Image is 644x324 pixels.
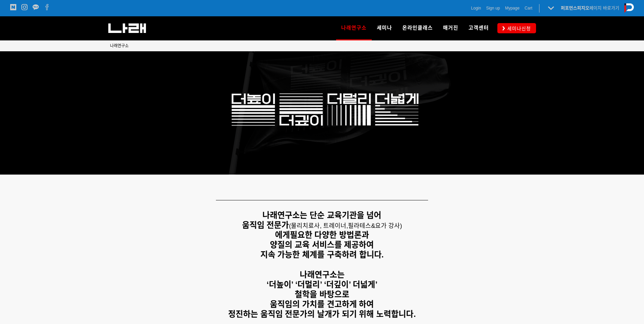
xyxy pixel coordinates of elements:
[336,16,372,40] a: 나래연구소
[266,280,378,289] strong: ‘더높이’ ‘더멀리’ ‘더깊이’ 더넓게’
[561,5,619,11] a: 퍼포먼스피지오페이지 바로가기
[289,222,348,229] span: (
[242,220,289,230] strong: 움직임 전문가
[300,270,345,279] strong: 나래연구소는
[270,300,374,309] strong: 움직임의 가치를 견고하게 하여
[402,25,433,31] span: 온라인클래스
[270,240,374,249] strong: 양질의 교육 서비스를 제공하여
[471,5,481,12] a: Login
[295,290,349,299] strong: 철학을 바탕으로
[468,25,489,31] span: 고객센터
[290,230,369,239] strong: 필요한 다양한 방법론과
[372,16,397,40] a: 세미나
[505,25,531,32] span: 세미나신청
[291,222,348,229] span: 물리치료사, 트레이너,
[110,43,129,48] span: 나래연구소
[110,42,129,49] a: 나래연구소
[525,5,532,12] a: Cart
[438,16,463,40] a: 매거진
[505,5,520,12] a: Mypage
[341,22,367,33] span: 나래연구소
[228,309,416,319] strong: 정진하는 움직임 전문가의 날개가 되기 위해 노력합니다.
[275,230,290,239] strong: 에게
[397,16,438,40] a: 온라인클래스
[262,211,381,220] strong: 나래연구소는 단순 교육기관을 넘어
[486,5,500,12] a: Sign up
[463,16,494,40] a: 고객센터
[348,222,402,229] span: 필라테스&요가 강사)
[443,25,458,31] span: 매거진
[377,25,392,31] span: 세미나
[497,23,536,33] a: 세미나신청
[260,250,384,259] strong: 지속 가능한 체계를 구축하려 합니다.
[561,5,589,11] strong: 퍼포먼스피지오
